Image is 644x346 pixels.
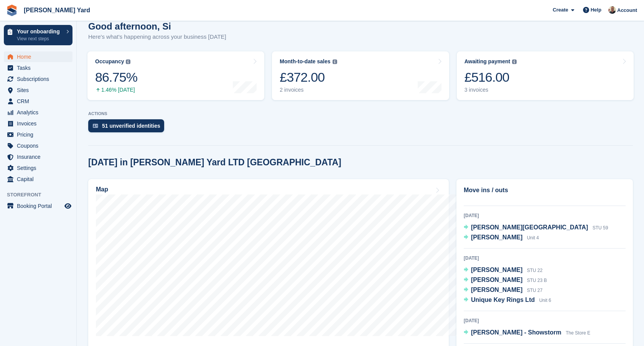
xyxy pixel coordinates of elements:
a: menu [4,107,72,118]
a: [PERSON_NAME] Unit 4 [464,233,539,243]
span: Settings [17,163,63,173]
span: The Store E [566,330,590,336]
h2: [DATE] in [PERSON_NAME] Yard LTD [GEOGRAPHIC_DATA] [88,157,341,168]
span: Invoices [17,118,63,129]
a: Awaiting payment £516.00 3 invoices [457,51,634,100]
a: menu [4,96,72,107]
p: ACTIONS [88,111,633,116]
span: CRM [17,96,63,107]
p: Your onboarding [17,29,63,34]
a: [PERSON_NAME][GEOGRAPHIC_DATA] STU 59 [464,223,608,233]
div: Occupancy [95,58,124,65]
a: [PERSON_NAME] - Showstorm The Store E [464,328,590,338]
span: Account [617,7,637,14]
span: Create [553,6,568,14]
span: Tasks [17,63,63,73]
span: Unit 4 [527,235,539,241]
a: Preview store [63,201,72,211]
a: menu [4,152,72,162]
img: Si Allen [608,6,616,14]
a: [PERSON_NAME] STU 23 B [464,275,547,285]
span: Home [17,51,63,62]
div: Month-to-date sales [280,58,330,65]
img: icon-info-grey-7440780725fd019a000dd9b08b2336e03edf1995a4989e88bcd33f0948082b44.svg [333,59,337,64]
a: [PERSON_NAME] STU 22 [464,265,542,275]
div: [DATE] [464,212,626,219]
span: STU 59 [593,225,608,231]
div: £372.00 [280,69,337,85]
div: [DATE] [464,255,626,262]
a: menu [4,85,72,96]
span: STU 23 B [527,278,547,283]
span: [PERSON_NAME] [471,234,522,241]
div: 51 unverified identities [102,123,160,129]
div: 1.46% [DATE] [95,87,137,93]
a: menu [4,163,72,173]
div: [DATE] [464,317,626,324]
span: Help [591,6,601,14]
a: [PERSON_NAME] Yard [21,4,93,16]
p: View next steps [17,35,63,42]
span: [PERSON_NAME] [471,267,522,273]
span: STU 22 [527,268,543,273]
img: icon-info-grey-7440780725fd019a000dd9b08b2336e03edf1995a4989e88bcd33f0948082b44.svg [126,59,130,64]
div: 3 invoices [464,87,517,93]
a: 51 unverified identities [88,119,168,136]
span: Pricing [17,129,63,140]
a: menu [4,174,72,185]
a: menu [4,201,72,211]
a: menu [4,63,72,73]
h2: Move ins / outs [464,186,626,195]
a: menu [4,118,72,129]
div: 86.75% [95,69,137,85]
img: verify_identity-adf6edd0f0f0b5bbfe63781bf79b02c33cf7c696d77639b501bdc392416b5a36.svg [93,124,98,128]
a: menu [4,140,72,151]
a: Unique Key Rings Ltd Unit 6 [464,295,551,305]
span: Unit 6 [539,298,551,303]
div: £516.00 [464,69,517,85]
span: Storefront [7,191,76,199]
span: [PERSON_NAME][GEOGRAPHIC_DATA] [471,224,588,231]
span: Booking Portal [17,201,63,211]
img: icon-info-grey-7440780725fd019a000dd9b08b2336e03edf1995a4989e88bcd33f0948082b44.svg [512,59,517,64]
span: [PERSON_NAME] [471,277,522,283]
span: STU 27 [527,288,543,293]
a: Occupancy 86.75% 1.46% [DATE] [87,51,264,100]
h1: Good afternoon, Si [88,21,226,31]
a: menu [4,129,72,140]
span: Coupons [17,140,63,151]
span: Subscriptions [17,74,63,84]
p: Here's what's happening across your business [DATE] [88,33,226,41]
h2: Map [96,186,108,193]
div: 2 invoices [280,87,337,93]
span: Capital [17,174,63,185]
img: stora-icon-8386f47178a22dfd0bd8f6a31ec36ba5ce8667c1dd55bd0f319d3a0aa187defe.svg [6,5,18,16]
a: menu [4,74,72,84]
a: [PERSON_NAME] STU 27 [464,285,542,295]
span: Analytics [17,107,63,118]
div: Awaiting payment [464,58,511,65]
span: Sites [17,85,63,96]
span: Insurance [17,152,63,162]
a: menu [4,51,72,62]
span: [PERSON_NAME] [471,287,522,293]
a: Your onboarding View next steps [4,25,72,45]
span: [PERSON_NAME] - Showstorm [471,329,562,336]
span: Unique Key Rings Ltd [471,297,535,303]
a: Month-to-date sales £372.00 2 invoices [272,51,449,100]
